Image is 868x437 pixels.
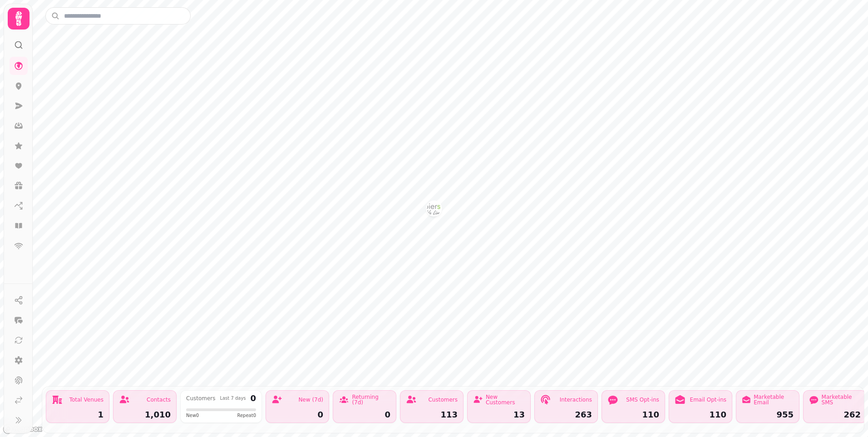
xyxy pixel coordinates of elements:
div: 262 [809,411,861,419]
div: SMS Opt-ins [626,397,659,402]
div: Marketable Email [754,394,794,405]
div: 13 [473,411,525,419]
div: New (7d) [298,397,323,402]
div: Total Venues [69,397,104,402]
div: Email Opt-ins [690,397,726,402]
div: Customers [428,397,458,402]
div: Customers [186,396,216,401]
div: 0 [250,394,256,402]
div: Last 7 days [220,396,246,401]
div: Contacts [147,397,171,402]
span: Repeat 0 [237,412,256,419]
a: Mapbox logo [3,424,43,434]
div: Map marker [427,201,441,218]
div: Returning (7d) [352,394,390,405]
div: Marketable SMS [822,394,861,405]
div: 0 [271,411,323,419]
div: 110 [607,411,659,419]
div: New Customers [486,394,525,405]
div: 113 [406,411,458,419]
div: 1,010 [119,411,171,419]
div: 110 [675,411,726,419]
div: 0 [339,411,390,419]
div: 1 [52,411,104,419]
div: Interactions [560,397,592,402]
span: New 0 [186,412,199,419]
div: 263 [540,411,592,419]
div: 955 [742,411,794,419]
button: Rapier Guest [427,201,441,216]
